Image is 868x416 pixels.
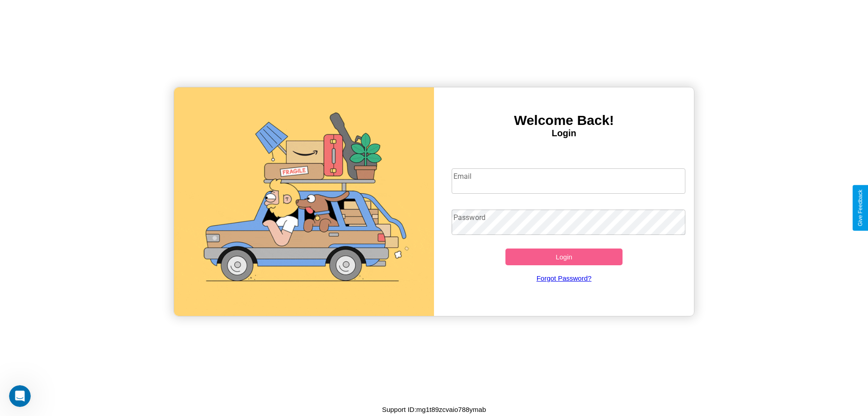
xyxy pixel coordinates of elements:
[447,265,681,291] a: Forgot Password?
[174,87,434,316] img: gif
[9,385,31,407] iframe: Intercom live chat
[434,113,694,128] h3: Welcome Back!
[857,190,863,226] div: Give Feedback
[505,249,623,265] button: Login
[382,403,486,416] p: Support ID: mg1t89zcvaio788ymab
[434,128,694,139] h4: Login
